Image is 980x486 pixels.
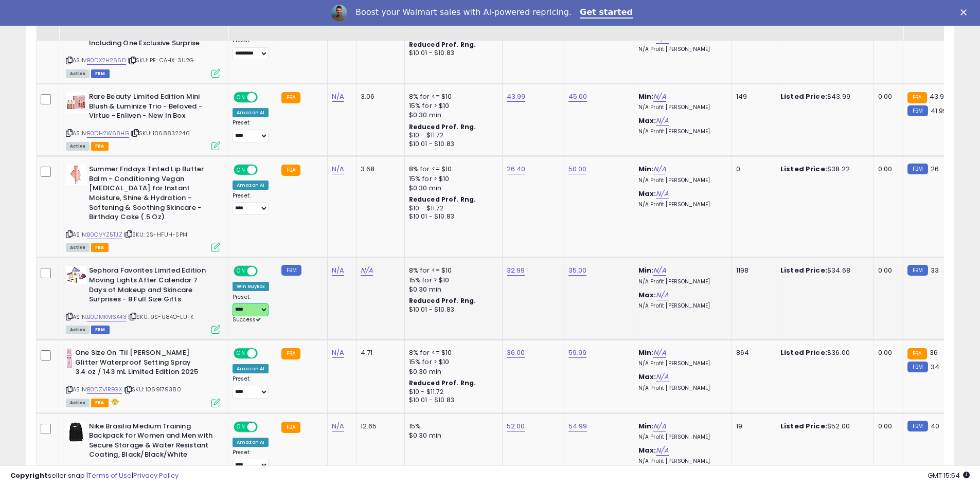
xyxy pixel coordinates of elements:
[409,101,494,111] div: 15% for > $10
[931,164,939,174] span: 26
[355,7,572,17] div: Boost your Walmart sales with AI-powered repricing.
[568,265,587,276] a: 35.00
[638,164,654,174] b: Min:
[66,243,90,252] span: All listings currently available for purchase on Amazon
[66,69,90,78] span: All listings currently available for purchase on Amazon
[91,69,110,78] span: FBM
[931,362,939,372] span: 34
[233,294,269,324] div: Preset:
[638,360,724,367] p: N/A Profit [PERSON_NAME]
[89,266,214,307] b: Sephora Favorites Limited Edition Moving Lights After Calendar 7 Days of Makeup and Skincare Surp...
[931,421,939,431] span: 40
[66,165,220,250] div: ASIN:
[409,296,476,305] b: Reduced Prof. Rng.
[409,204,494,213] div: $10 - $11.72
[507,265,525,276] a: 32.99
[568,348,587,358] a: 59.99
[507,92,526,102] a: 43.99
[931,106,948,116] span: 41.99
[332,92,344,102] a: N/A
[66,92,86,113] img: 41Guay0giSL._SL40_.jpg
[66,266,220,333] div: ASIN:
[653,421,666,431] a: N/A
[878,92,895,101] div: 0.00
[409,285,494,294] div: $0.30 min
[332,265,344,276] a: N/A
[256,267,273,276] span: OFF
[87,129,129,138] a: B0DH2W68HG
[568,421,587,431] a: 54.99
[66,92,220,149] div: ASIN:
[736,348,768,357] div: 864
[409,266,494,275] div: 8% for <= $10
[256,93,273,102] span: OFF
[361,92,397,101] div: 3.06
[281,265,301,276] small: FBM
[409,184,494,193] div: $0.30 min
[256,166,273,174] span: OFF
[638,278,724,285] p: N/A Profit [PERSON_NAME]
[409,49,494,58] div: $10.01 - $10.83
[930,348,938,357] span: 36
[907,362,928,372] small: FBM
[66,165,86,185] img: 31AObw01hwL._SL40_.jpg
[361,422,397,431] div: 12.65
[638,302,724,310] p: N/A Profit [PERSON_NAME]
[780,164,827,174] b: Listed Price:
[332,421,344,431] a: N/A
[960,9,971,15] div: Close
[66,326,90,334] span: All listings currently available for purchase on Amazon
[87,230,122,239] a: B0CVYZ5TJZ
[736,165,768,174] div: 0
[638,189,656,199] b: Max:
[780,421,827,431] b: Listed Price:
[331,5,347,21] img: Profile image for Adrian
[907,105,928,116] small: FBM
[638,92,654,101] b: Min:
[235,93,247,102] span: ON
[131,129,190,137] span: | SKU: 1068832246
[233,119,269,142] div: Preset:
[638,372,656,382] b: Max:
[256,349,273,358] span: OFF
[638,177,724,184] p: N/A Profit [PERSON_NAME]
[233,108,269,117] div: Amazon AI
[87,56,126,65] a: B0DX2H266D
[66,10,220,77] div: ASIN:
[409,140,494,149] div: $10.01 - $10.83
[638,445,656,455] b: Max:
[907,348,926,359] small: FBA
[91,243,109,252] span: FBA
[653,265,666,276] a: N/A
[653,348,666,358] a: N/A
[656,189,668,199] a: N/A
[907,265,928,276] small: FBM
[89,92,214,123] b: Rare Beauty Limited Edition Mini Blush & Luminize Trio - Beloved - Virtue - Enliven - New In Box
[75,348,200,380] b: One Size On 'Til [PERSON_NAME] Glitter Waterproof Setting Spray 3.4 oz / 143 mL Limited Edition 2025
[656,290,668,300] a: N/A
[233,282,269,291] div: Win BuyBox
[332,164,344,174] a: N/A
[332,348,344,358] a: N/A
[507,421,525,431] a: 52.00
[907,92,926,103] small: FBA
[10,471,48,480] strong: Copyright
[780,92,866,101] div: $43.99
[409,111,494,120] div: $0.30 min
[281,422,300,433] small: FBA
[409,174,494,184] div: 15% for > $10
[91,142,109,151] span: FBA
[409,388,494,397] div: $10 - $11.72
[409,422,494,431] div: 15%
[780,348,866,357] div: $36.00
[409,92,494,101] div: 8% for <= $10
[638,46,724,53] p: N/A Profit [PERSON_NAME]
[638,116,656,125] b: Max:
[656,116,668,126] a: N/A
[638,434,724,441] p: N/A Profit [PERSON_NAME]
[66,422,86,442] img: 31UPDBorvDL._SL40_.jpg
[507,164,526,174] a: 26.40
[233,192,269,215] div: Preset:
[361,165,397,174] div: 3.68
[233,181,269,190] div: Amazon AI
